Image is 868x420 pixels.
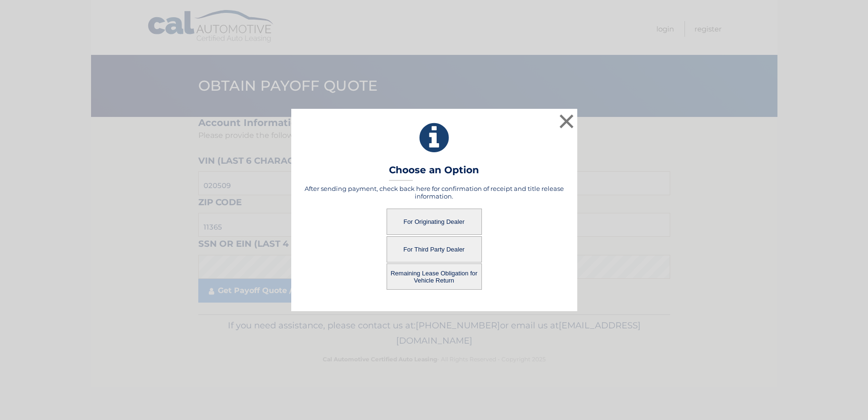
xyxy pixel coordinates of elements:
[387,263,482,290] button: Remaining Lease Obligation for Vehicle Return
[557,112,576,131] button: ×
[387,236,482,262] button: For Third Party Dealer
[303,185,565,200] h5: After sending payment, check back here for confirmation of receipt and title release information.
[387,209,482,235] button: For Originating Dealer
[389,164,479,181] h3: Choose an Option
